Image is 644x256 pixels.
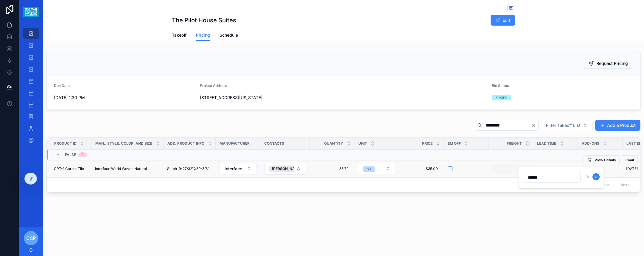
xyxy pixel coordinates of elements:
[272,166,301,171] span: [PERSON_NAME]
[537,141,556,146] span: Lead Time
[196,30,210,41] a: Pricing
[495,95,507,100] div: Pricing
[264,141,284,146] span: Contacts
[220,163,256,174] button: Select Button
[220,32,238,38] span: Schedule
[541,120,593,131] button: Select Button
[621,155,638,165] button: Email
[324,141,343,146] span: Quantity
[316,166,349,171] span: 83.72
[82,152,83,157] div: 1
[358,163,395,174] button: Select Button
[200,83,227,88] span: Project Address
[220,30,238,42] a: Schedule
[507,141,522,146] span: Freight
[582,141,599,146] span: Add-ons
[625,158,634,163] span: Email
[491,15,515,26] button: Edit
[196,32,210,38] span: Pricing
[448,141,461,146] span: Em Off
[95,166,147,171] span: Interface World Woven Natural
[167,141,204,146] span: Add. Product Info
[358,141,367,146] span: Unit
[172,30,186,42] a: Takeoff
[172,16,236,24] h1: The Pilot House Suites
[269,166,310,172] button: Unselect 287
[54,166,84,171] span: CPT-1 Carpet Tile
[626,141,642,146] span: Last EM
[531,123,538,128] button: Clear
[19,24,43,154] div: scrollable content
[595,158,616,163] span: View Details
[264,163,306,175] button: Select Button
[626,166,638,171] p: [DATE]
[167,166,209,171] span: Stitch 9-27/32"X39-3/8"
[220,141,250,146] span: Manufacturer
[54,83,70,88] span: Due Date
[26,235,36,242] span: CSP
[492,83,509,88] span: Bid Status
[200,95,487,101] span: [STREET_ADDRESS][US_STATE]
[225,166,242,172] span: Interface
[422,141,433,146] span: Price
[172,32,186,38] span: Takeoff
[596,60,628,66] span: Request Pricing
[65,152,76,157] span: FALSE
[584,155,620,165] button: View Details
[54,95,195,101] span: [DATE] 1:30 PM
[367,166,371,172] div: SY
[546,122,581,128] span: Filter Takeoff List
[95,141,152,146] span: Man., Style, Color, and Size
[23,7,39,17] img: App logo
[595,120,640,131] button: Add a Product
[405,166,438,171] span: $35.00
[54,141,77,146] span: Product ID
[583,58,633,69] button: Request Pricing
